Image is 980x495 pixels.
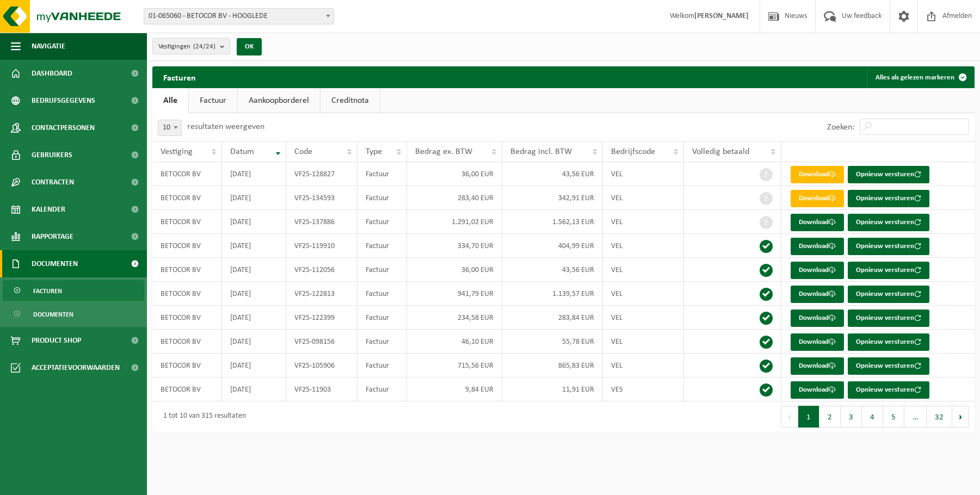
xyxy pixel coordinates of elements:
[294,147,312,156] span: Code
[502,210,603,234] td: 1.562,13 EUR
[692,147,749,156] span: Volledig betaald
[358,378,407,401] td: Factuur
[694,12,749,20] strong: [PERSON_NAME]
[502,234,603,258] td: 404,99 EUR
[33,281,62,301] span: Facturen
[603,258,684,282] td: VEL
[222,234,286,258] td: [DATE]
[407,354,502,378] td: 715,56 EUR
[152,210,222,234] td: BETOCOR BV
[827,123,854,132] label: Zoeken:
[848,166,929,183] button: Opnieuw versturen
[603,306,684,330] td: VEL
[603,210,684,234] td: VEL
[158,120,181,135] span: 10
[781,406,798,428] button: Previous
[791,310,844,327] a: Download
[603,354,684,378] td: VEL
[238,88,320,113] a: Aankoopborderel
[32,60,72,87] span: Dashboard
[320,88,380,113] a: Creditnota
[152,186,222,210] td: BETOCOR BV
[848,357,929,375] button: Opnieuw versturen
[791,190,844,207] a: Download
[158,407,246,426] div: 1 tot 10 van 315 resultaten
[841,406,862,428] button: 3
[152,330,222,354] td: BETOCOR BV
[407,306,502,330] td: 234,58 EUR
[161,147,193,156] span: Vestiging
[32,33,65,60] span: Navigatie
[883,406,904,428] button: 5
[152,234,222,258] td: BETOCOR BV
[3,280,144,301] a: Facturen
[358,234,407,258] td: Factuur
[502,186,603,210] td: 342,91 EUR
[791,357,844,375] a: Download
[230,147,254,156] span: Datum
[144,8,334,24] span: 01-065060 - BETOCOR BV - HOOGLEDE
[286,306,358,330] td: VF25-122399
[286,210,358,234] td: VF25-137886
[502,354,603,378] td: 865,83 EUR
[407,378,502,401] td: 9,84 EUR
[848,381,929,399] button: Opnieuw versturen
[502,330,603,354] td: 55,78 EUR
[222,162,286,186] td: [DATE]
[366,147,382,156] span: Type
[358,282,407,306] td: Factuur
[189,88,237,113] a: Factuur
[848,190,929,207] button: Opnieuw versturen
[152,38,230,54] button: Vestigingen(24/24)
[791,238,844,255] a: Download
[286,330,358,354] td: VF25-098156
[791,333,844,351] a: Download
[848,333,929,351] button: Opnieuw versturen
[358,258,407,282] td: Factuur
[407,162,502,186] td: 36,00 EUR
[152,162,222,186] td: BETOCOR BV
[152,306,222,330] td: BETOCOR BV
[791,166,844,183] a: Download
[158,120,182,136] span: 10
[286,162,358,186] td: VF25-128827
[407,234,502,258] td: 334,70 EUR
[358,210,407,234] td: Factuur
[358,162,407,186] td: Factuur
[152,378,222,401] td: BETOCOR BV
[144,9,334,24] span: 01-065060 - BETOCOR BV - HOOGLEDE
[819,406,841,428] button: 2
[152,354,222,378] td: BETOCOR BV
[502,258,603,282] td: 43,56 EUR
[502,306,603,330] td: 283,84 EUR
[603,378,684,401] td: VES
[152,66,207,88] h2: Facturen
[603,162,684,186] td: VEL
[603,330,684,354] td: VEL
[32,114,95,141] span: Contactpersonen
[927,406,952,428] button: 32
[32,141,72,169] span: Gebruikers
[32,327,81,354] span: Product Shop
[848,310,929,327] button: Opnieuw versturen
[510,147,572,156] span: Bedrag incl. BTW
[286,186,358,210] td: VF25-134593
[502,162,603,186] td: 43,56 EUR
[222,354,286,378] td: [DATE]
[867,66,973,88] button: Alles als gelezen markeren
[603,234,684,258] td: VEL
[222,282,286,306] td: [DATE]
[286,258,358,282] td: VF25-112056
[358,306,407,330] td: Factuur
[187,122,264,131] label: resultaten weergeven
[32,250,78,277] span: Documenten
[791,214,844,231] a: Download
[358,354,407,378] td: Factuur
[32,169,74,196] span: Contracten
[158,39,215,55] span: Vestigingen
[415,147,472,156] span: Bedrag ex. BTW
[603,282,684,306] td: VEL
[286,282,358,306] td: VF25-122813
[222,258,286,282] td: [DATE]
[33,304,73,325] span: Documenten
